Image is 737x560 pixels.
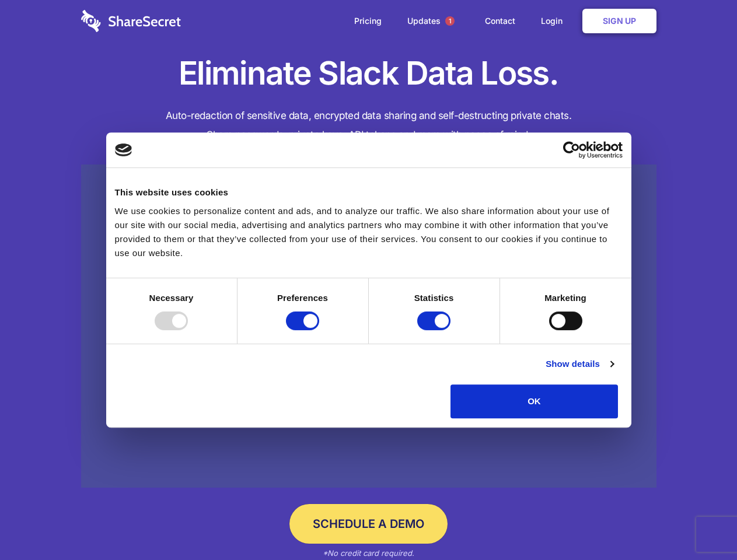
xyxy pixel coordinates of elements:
a: Show details [546,357,613,371]
strong: Marketing [544,293,586,303]
a: Wistia video thumbnail [81,164,656,488]
img: logo [115,143,132,156]
strong: Statistics [414,293,454,303]
div: This website uses cookies [115,185,623,199]
div: We use cookies to personalize content and ads, and to analyze our traffic. We also share informat... [115,204,623,260]
a: Sign Up [582,9,656,33]
a: Contact [473,3,527,39]
strong: Necessary [149,293,194,303]
h4: Auto-redaction of sensitive data, encrypted data sharing and self-destructing private chats. Shar... [81,106,656,145]
a: Usercentrics Cookiebot - opens in a new window [521,141,623,159]
a: Login [529,3,580,39]
em: *No credit card required. [323,548,414,558]
h1: Eliminate Slack Data Loss. [81,52,656,94]
img: logo-wordmark-white-trans-d4663122ce5f474addd5e946df7df03e33cb6a1c49d2221995e7729f52c070b2.svg [81,10,181,32]
span: 1 [445,16,455,26]
strong: Preferences [277,293,328,303]
button: OK [450,384,618,418]
a: Schedule a Demo [289,504,448,544]
a: Pricing [343,3,393,39]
